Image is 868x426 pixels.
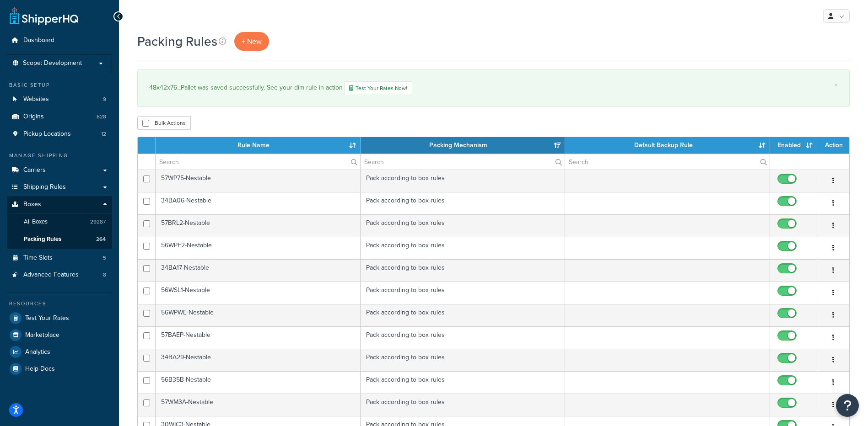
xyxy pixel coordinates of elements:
td: Pack according to box rules [361,170,566,192]
span: Marketplace [25,331,59,339]
span: Dashboard [23,37,54,44]
li: All Boxes [7,213,112,230]
a: All Boxes 29287 [7,213,112,230]
input: Search [156,154,360,170]
td: Pack according to box rules [361,282,566,304]
span: 264 [96,235,106,243]
input: Search [565,154,770,170]
span: Test Your Rates [25,314,69,322]
span: Time Slots [23,254,53,262]
td: Pack according to box rules [361,371,566,394]
td: 34BA06-Nestable [156,192,361,214]
th: Default Backup Rule: activate to sort column ascending [565,137,770,154]
span: 5 [103,254,106,262]
span: 828 [97,113,106,121]
li: Advanced Features [7,266,112,283]
span: Boxes [23,201,41,208]
td: 57WP75-Nestable [156,170,361,192]
a: Websites 9 [7,91,112,108]
td: Pack according to box rules [361,349,566,371]
span: 9 [103,96,106,103]
div: Resources [7,300,112,308]
td: 57WM3A-Nestable [156,394,361,416]
td: Pack according to box rules [361,214,566,237]
th: Rule Name: activate to sort column ascending [156,137,361,154]
td: Pack according to box rules [361,192,566,214]
a: Time Slots 5 [7,250,112,266]
td: 57BRL2-Nestable [156,214,361,237]
span: Websites [23,96,49,103]
span: Analytics [25,348,50,356]
th: Enabled: activate to sort column ascending [770,137,817,154]
th: Action [817,137,849,154]
li: Websites [7,91,112,108]
td: 34BA29-Nestable [156,349,361,371]
a: × [834,81,838,89]
a: Carriers [7,162,112,179]
div: Basic Setup [7,81,112,89]
a: Dashboard [7,32,112,49]
a: + New [234,32,269,51]
a: Test Your Rates [7,310,112,326]
td: Pack according to box rules [361,259,566,282]
button: Open Resource Center [836,394,859,417]
a: Marketplace [7,327,112,343]
a: Boxes [7,196,112,213]
div: Manage Shipping [7,152,112,160]
a: Analytics [7,344,112,360]
span: Carriers [23,166,46,174]
td: Pack according to box rules [361,237,566,259]
li: Packing Rules [7,231,112,248]
li: Time Slots [7,250,112,266]
td: 56WPWE-Nestable [156,304,361,326]
h1: Packing Rules [137,32,217,50]
li: Boxes [7,196,112,248]
td: Pack according to box rules [361,394,566,416]
td: 56WSL1-Nestable [156,282,361,304]
td: Pack according to box rules [361,326,566,349]
div: 48x42x76_Pallet was saved successfully. See your dim rule in action [149,81,838,95]
a: Test Your Rates Now! [344,81,412,95]
a: Advanced Features 8 [7,266,112,283]
span: Packing Rules [24,235,61,243]
td: 56WPE2-Nestable [156,237,361,259]
a: Shipping Rules [7,179,112,196]
td: 34BA17-Nestable [156,259,361,282]
td: 56B35B-Nestable [156,371,361,394]
td: Pack according to box rules [361,304,566,326]
a: Origins 828 [7,108,112,125]
li: Pickup Locations [7,126,112,143]
span: Advanced Features [23,271,79,279]
span: All Boxes [24,218,48,226]
a: ShipperHQ Home [10,7,78,25]
button: Bulk Actions [137,116,191,130]
a: Help Docs [7,361,112,377]
span: 8 [103,271,106,279]
span: Pickup Locations [23,130,71,138]
span: 29287 [90,218,106,226]
span: Origins [23,113,44,121]
span: Shipping Rules [23,183,66,191]
span: Help Docs [25,365,55,373]
li: Origins [7,108,112,125]
a: Pickup Locations 12 [7,126,112,143]
td: 57BAEP-Nestable [156,326,361,349]
span: + New [242,36,262,47]
th: Packing Mechanism: activate to sort column ascending [361,137,566,154]
a: Packing Rules 264 [7,231,112,248]
span: Scope: Development [23,59,82,67]
span: 12 [101,130,106,138]
input: Search [361,154,565,170]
